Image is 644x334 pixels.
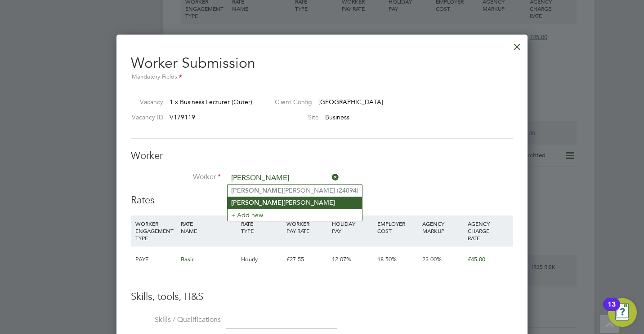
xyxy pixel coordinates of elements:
[181,255,194,263] span: Basic
[131,315,221,325] label: Skills / Qualifications
[127,98,163,106] label: Vacancy
[325,113,349,121] span: Business
[133,215,179,246] div: WORKER ENGAGEMENT TYPE
[284,246,330,272] div: £27.55
[330,215,375,239] div: HOLIDAY PAY
[422,255,442,263] span: 23.00%
[131,149,513,163] h3: Worker
[131,172,221,182] label: Worker
[318,98,383,106] span: [GEOGRAPHIC_DATA]
[131,72,513,82] div: Mandatory Fields
[131,47,513,83] h2: Worker Submission
[131,194,513,207] h3: Rates
[133,246,179,272] div: PAYE
[332,255,351,263] span: 12.07%
[170,113,195,121] span: V179119
[231,199,283,207] b: [PERSON_NAME]
[131,290,513,303] h3: Skills, tools, H&S
[468,255,485,263] span: £45.00
[608,298,637,327] button: Open Resource Center, 13 new notifications
[228,185,362,197] li: [PERSON_NAME] (24094)
[375,215,420,239] div: EMPLOYER COST
[268,113,319,121] label: Site
[465,215,511,246] div: AGENCY CHARGE RATE
[179,215,239,239] div: RATE NAME
[268,98,312,106] label: Client Config
[284,215,330,239] div: WORKER PAY RATE
[239,246,284,272] div: Hourly
[228,197,362,209] li: [PERSON_NAME]
[228,171,339,185] input: Search for...
[170,98,252,106] span: 1 x Business Lecturer (Outer)
[231,187,283,194] b: [PERSON_NAME]
[239,215,284,239] div: RATE TYPE
[228,209,362,221] li: + Add new
[420,215,465,239] div: AGENCY MARKUP
[127,113,163,121] label: Vacancy ID
[608,304,616,316] div: 13
[377,255,397,263] span: 18.50%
